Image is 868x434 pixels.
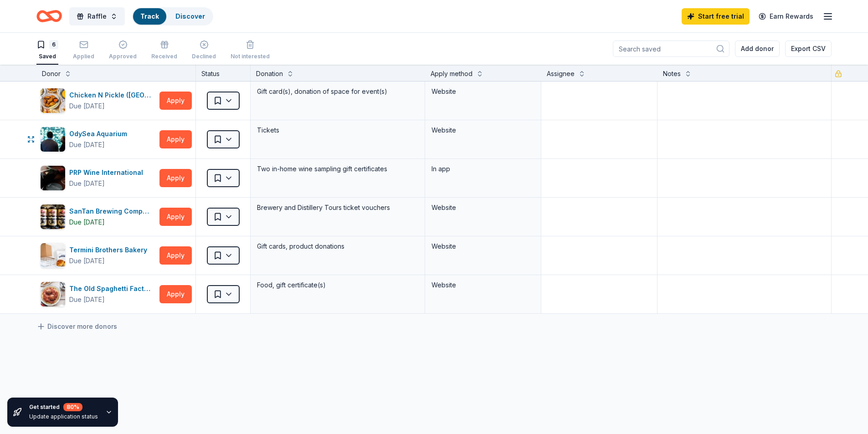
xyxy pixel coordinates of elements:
[547,68,575,79] div: Assignee
[231,36,270,65] button: Not interested
[231,53,270,60] div: Not interested
[69,128,131,139] div: OdySea Aquarium
[69,217,105,228] div: Due [DATE]
[140,12,159,20] a: Track
[151,36,177,65] button: Received
[159,246,192,265] button: Apply
[735,41,780,57] button: Add donor
[29,403,98,411] div: Get started
[431,125,534,136] div: Website
[69,255,105,266] div: Due [DATE]
[36,321,117,332] a: Discover more donors
[159,285,192,303] button: Apply
[41,88,65,113] img: Image for Chicken N Pickle (Glendale)
[159,92,192,110] button: Apply
[159,169,192,187] button: Apply
[73,36,94,65] button: Applied
[613,41,729,57] input: Search saved
[36,5,62,27] a: Home
[753,8,819,25] a: Earn Rewards
[69,90,156,101] div: Chicken N Pickle ([GEOGRAPHIC_DATA])
[49,40,58,49] div: 6
[785,41,832,57] button: Export CSV
[431,202,534,213] div: Website
[69,167,147,178] div: PRP Wine International
[41,127,65,152] img: Image for OdySea Aquarium
[69,206,156,217] div: SanTan Brewing Company
[36,53,58,60] div: Saved
[69,245,151,255] div: Termini Brothers Bakery
[40,127,156,152] button: Image for OdySea AquariumOdySea AquariumDue [DATE]
[63,403,82,411] div: 80 %
[40,88,156,113] button: Image for Chicken N Pickle (Glendale)Chicken N Pickle ([GEOGRAPHIC_DATA])Due [DATE]
[69,139,105,150] div: Due [DATE]
[431,241,534,252] div: Website
[256,163,419,175] div: Two in-home wine sampling gift certificates
[29,413,98,420] div: Update application status
[36,36,58,65] button: 6Saved
[41,166,65,190] img: Image for PRP Wine International
[69,294,105,305] div: Due [DATE]
[69,7,125,26] button: Raffle
[40,165,156,191] button: Image for PRP Wine InternationalPRP Wine InternationalDue [DATE]
[151,53,177,60] div: Received
[256,201,419,214] div: Brewery and Distillery Tours ticket vouchers
[192,36,216,65] button: Declined
[132,7,213,26] button: TrackDiscover
[69,101,105,112] div: Due [DATE]
[431,280,534,291] div: Website
[256,279,419,291] div: Food, gift certificate(s)
[431,68,473,79] div: Apply method
[69,283,156,294] div: The Old Spaghetti Factory
[41,204,65,229] img: Image for SanTan Brewing Company
[256,240,419,253] div: Gift cards, product donations
[109,36,137,65] button: Approved
[159,130,192,148] button: Apply
[87,11,107,22] span: Raffle
[42,68,61,79] div: Donor
[109,53,137,60] div: Approved
[256,68,283,79] div: Donation
[256,85,419,98] div: Gift card(s), donation of space for event(s)
[256,124,419,137] div: Tickets
[682,8,750,25] a: Start free trial
[196,65,251,81] div: Status
[41,282,65,306] img: Image for The Old Spaghetti Factory
[431,86,534,97] div: Website
[73,53,94,60] div: Applied
[192,53,216,60] div: Declined
[431,163,534,174] div: In app
[663,68,681,79] div: Notes
[40,281,156,307] button: Image for The Old Spaghetti FactoryThe Old Spaghetti FactoryDue [DATE]
[175,12,205,20] a: Discover
[40,204,156,230] button: Image for SanTan Brewing CompanySanTan Brewing CompanyDue [DATE]
[40,243,156,268] button: Image for Termini Brothers BakeryTermini Brothers BakeryDue [DATE]
[41,243,65,268] img: Image for Termini Brothers Bakery
[159,208,192,226] button: Apply
[69,178,105,189] div: Due [DATE]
